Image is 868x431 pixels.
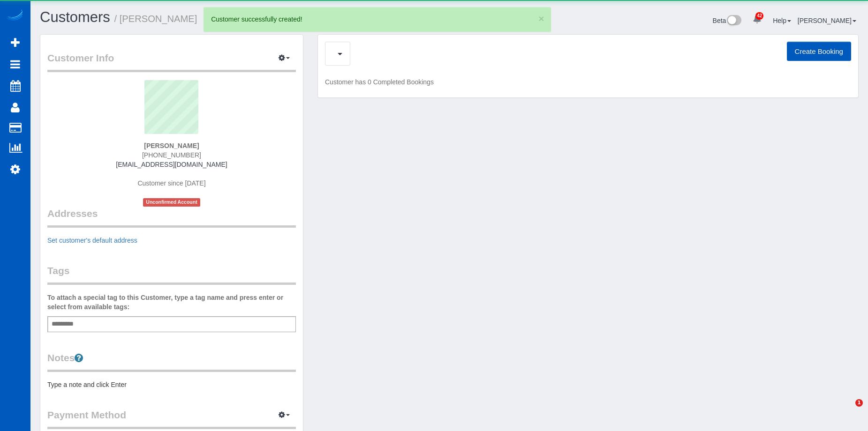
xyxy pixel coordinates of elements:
[773,17,791,24] a: Help
[116,161,227,168] a: [EMAIL_ADDRESS][DOMAIN_NAME]
[40,9,110,25] a: Customers
[114,14,197,24] small: / [PERSON_NAME]
[755,12,763,20] span: 42
[6,9,24,22] img: Automaid Logo
[836,399,859,422] iframe: Intercom live chat
[211,15,543,24] div: Customer successfully created!
[47,237,137,244] a: Set customer's default address
[47,351,296,372] legend: Notes
[726,15,741,27] img: New interface
[143,198,200,206] span: Unconfirmed Account
[787,42,851,61] button: Create Booking
[713,17,742,24] a: Beta
[137,179,205,187] span: Customer since [DATE]
[47,293,296,312] label: To attach a special tag to this Customer, type a tag name and press enter or select from availabl...
[47,264,296,285] legend: Tags
[855,399,863,407] span: 1
[47,408,296,429] legend: Payment Method
[144,142,199,149] strong: [PERSON_NAME]
[325,77,851,87] p: Customer has 0 Completed Bookings
[47,51,296,72] legend: Customer Info
[142,151,201,159] span: [PHONE_NUMBER]
[748,9,766,30] a: 42
[47,380,296,389] pre: Type a note and click Enter
[798,17,856,24] a: [PERSON_NAME]
[538,14,544,23] button: ×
